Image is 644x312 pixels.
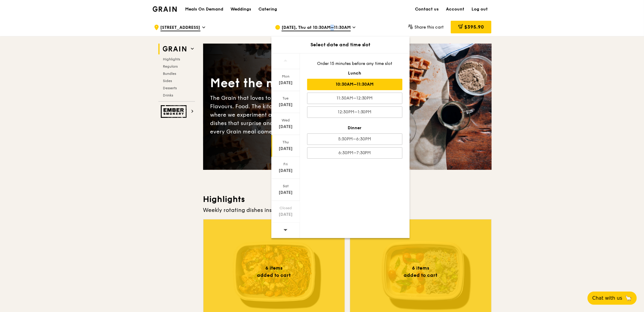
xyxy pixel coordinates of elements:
[163,72,176,76] span: Bundles
[282,25,351,31] span: [DATE], Thu at 10:30AM–11:30AM
[307,147,402,159] div: 6:30PM–7:30PM
[203,206,492,214] div: Weekly rotating dishes inspired by flavours from around the world.
[307,106,402,118] div: 12:30PM–1:30PM
[230,0,251,18] div: Weddings
[163,64,178,69] span: Regulars
[272,102,299,108] div: [DATE]
[163,57,180,61] span: Highlights
[307,79,402,90] div: 10:30AM–11:30AM
[307,125,402,131] div: Dinner
[161,44,188,54] img: Grain web logo
[272,184,299,188] div: Sat
[161,105,188,118] img: Ember Smokery web logo
[592,295,622,302] span: Chat with us
[272,206,299,210] div: Closed
[203,194,492,205] h3: Highlights
[468,0,492,18] a: Log out
[258,0,277,18] div: Catering
[255,0,281,18] a: Catering
[625,295,632,302] span: 🦙
[210,94,347,136] div: The Grain that loves to play. With ingredients. Flavours. Food. The kitchen is our happy place, w...
[464,24,484,30] span: $395.90
[272,74,299,79] div: Mon
[412,0,443,18] a: Contact us
[271,41,410,48] div: Select date and time slot
[307,133,402,145] div: 5:30PM–6:30PM
[272,212,299,218] div: [DATE]
[272,146,299,152] div: [DATE]
[307,70,402,76] div: Lunch
[272,140,299,145] div: Thu
[307,93,402,104] div: 11:30AM–12:30PM
[272,190,299,196] div: [DATE]
[307,61,402,67] div: Order 15 minutes before any time slot
[210,75,347,91] div: Meet the new Grain
[588,292,637,305] button: Chat with us🦙
[272,162,299,167] div: Fri
[272,118,299,123] div: Wed
[163,93,173,97] span: Drinks
[272,96,299,101] div: Tue
[153,6,177,12] img: Grain
[163,86,177,90] span: Desserts
[160,25,200,31] span: [STREET_ADDRESS]
[163,79,172,83] span: Sides
[185,6,223,12] h1: Meals On Demand
[272,80,299,86] div: [DATE]
[414,25,444,30] span: Share this cart
[443,0,468,18] a: Account
[272,124,299,130] div: [DATE]
[272,168,299,174] div: [DATE]
[227,0,255,18] a: Weddings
